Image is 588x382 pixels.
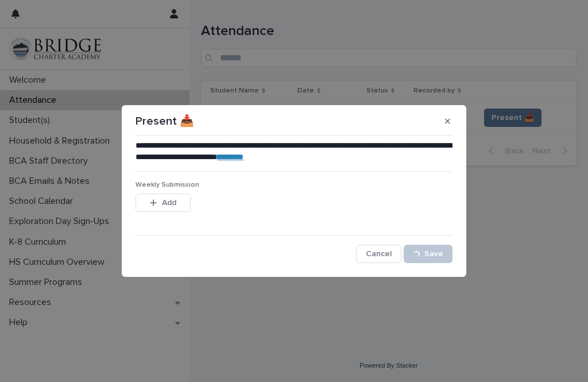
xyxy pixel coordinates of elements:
[366,250,392,258] span: Cancel
[136,114,194,128] p: Present 📥
[424,250,443,258] span: Save
[136,194,191,212] button: Add
[162,199,176,207] span: Add
[136,182,199,188] span: Weekly Submission
[356,245,401,263] button: Cancel
[404,245,452,263] button: Save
